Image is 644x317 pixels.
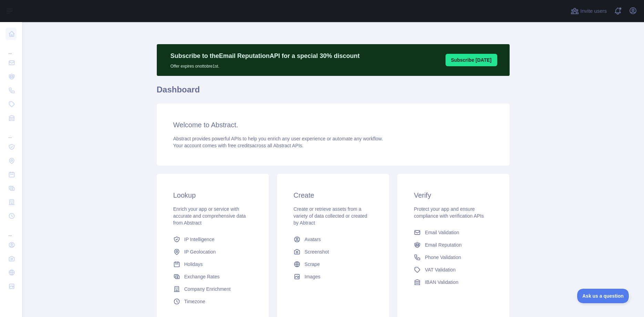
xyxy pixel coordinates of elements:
h3: Lookup [173,190,252,200]
button: Invite users [569,6,608,17]
span: IP Geolocation [184,248,216,255]
span: Holidays [184,261,203,268]
a: Email Validation [411,226,495,239]
span: Scrape [305,261,320,268]
span: Phone Validation [425,254,461,261]
span: Email Validation [425,229,459,236]
span: free credits [228,143,252,148]
iframe: Toggle Customer Support [577,289,630,303]
a: Phone Validation [411,251,495,264]
a: IBAN Validation [411,276,495,288]
h1: Dashboard [157,84,510,101]
a: Holidays [171,258,255,270]
a: Email Reputation [411,239,495,251]
a: Avatars [291,233,375,246]
span: Company Enrichment [184,286,231,293]
span: Create or retrieve assets from a variety of data collected or created by Abtract [294,206,367,226]
a: VAT Validation [411,264,495,276]
h3: Welcome to Abstract. [173,120,493,130]
span: IP Intelligence [184,236,215,243]
div: ... [6,41,17,55]
a: IP Intelligence [171,233,255,246]
span: Screenshot [305,248,329,255]
button: Subscribe [DATE] [446,54,497,66]
span: Email Reputation [425,241,462,248]
a: Timezone [171,295,255,308]
span: Images [305,273,320,280]
a: Scrape [291,258,375,270]
a: IP Geolocation [171,246,255,258]
a: Images [291,270,375,283]
div: ... [6,126,17,139]
span: Enrich your app or service with accurate and comprehensive data from Abstract [173,206,246,226]
span: Avatars [305,236,321,243]
span: IBAN Validation [425,279,458,286]
h3: Verify [414,190,493,200]
span: Timezone [184,298,205,305]
span: Invite users [580,7,607,15]
div: ... [6,224,17,237]
span: Abstract provides powerful APIs to help you enrich any user experience or automate any workflow. [173,136,383,141]
span: Protect your app and ensure compliance with verification APIs [414,206,484,219]
a: Exchange Rates [171,270,255,283]
h3: Create [294,190,372,200]
a: Company Enrichment [171,283,255,295]
span: Exchange Rates [184,273,220,280]
a: Screenshot [291,246,375,258]
p: Offer expires on ottobre 1st. [171,61,360,69]
p: Subscribe to the Email Reputation API for a special 30 % discount [171,51,360,61]
span: Your account comes with across all Abstract APIs. [173,143,304,148]
span: VAT Validation [425,266,456,273]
